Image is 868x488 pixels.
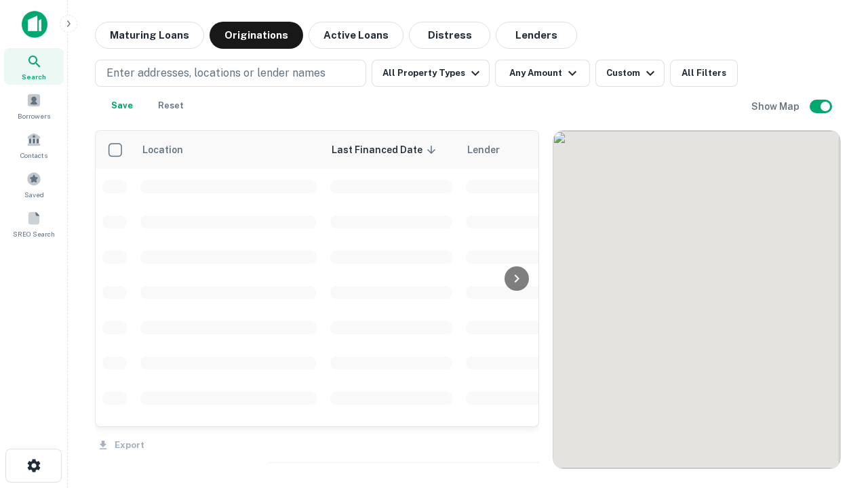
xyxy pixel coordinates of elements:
th: Last Financed Date [323,131,459,169]
button: Save your search to get updates of matches that match your search criteria. [100,92,144,119]
div: Custom [606,65,658,81]
button: Any Amount [495,60,590,87]
span: Last Financed Date [332,142,440,158]
button: Originations [210,22,303,49]
button: Reset [149,92,193,119]
button: Enter addresses, locations or lender names [95,60,366,87]
a: SREO Search [4,205,64,242]
img: capitalize-icon.png [22,11,47,38]
button: Lenders [496,22,577,49]
span: Borrowers [18,110,50,121]
a: Saved [4,166,64,203]
a: Search [4,48,64,85]
a: Borrowers [4,87,64,124]
button: Maturing Loans [95,22,204,49]
div: 0 0 [553,131,840,468]
th: Lender [459,131,676,169]
p: Enter addresses, locations or lender names [106,65,325,81]
button: Active Loans [309,22,403,49]
span: Search [22,71,46,82]
button: All Property Types [372,60,490,87]
th: Location [134,131,323,169]
span: SREO Search [13,228,55,239]
button: Distress [409,22,490,49]
span: Location [142,142,201,158]
a: Contacts [4,127,64,163]
h6: Show Map [751,99,802,114]
button: All Filters [670,60,738,87]
iframe: Chat Widget [800,380,868,445]
span: Contacts [20,150,47,161]
span: Saved [24,189,44,200]
span: Lender [467,142,500,158]
button: Custom [595,60,665,87]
